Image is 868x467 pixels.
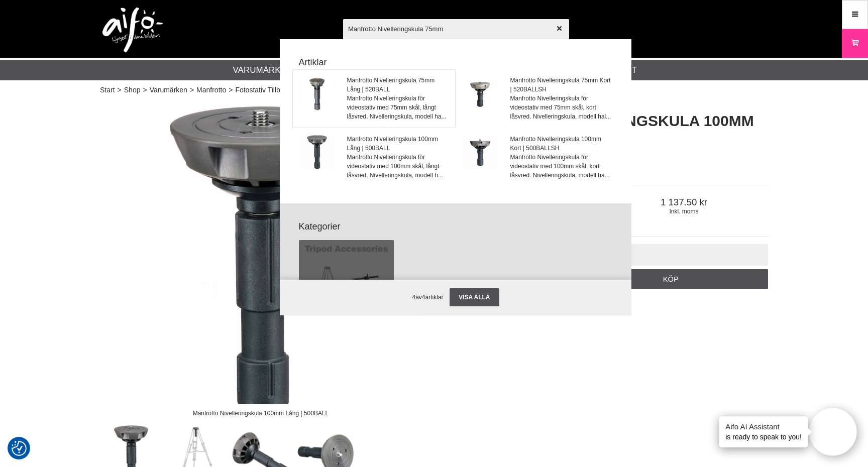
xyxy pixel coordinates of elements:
[102,8,163,53] img: logo.png
[510,135,612,153] span: Manfrotto Nivelleringskula 100mm Kort | 500BALLSH
[293,70,455,128] a: Manfrotto Nivelleringskula 75mm Lång | 520BALLManfrotto Nivelleringskula för videostativ med 75mm...
[12,441,27,456] img: Revisit consent button
[425,294,444,301] span: artiklar
[347,153,449,180] span: Manfrotto Nivelleringskula för videostativ med 100mm skål, långt låsvred. Nivelleringskula, model...
[456,70,618,128] a: Manfrotto Nivelleringskula 75mm Kort | 520BALLSHManfrotto Nivelleringskula för videostativ med 75...
[510,76,612,94] span: Manfrotto Nivelleringskula 75mm Kort | 520BALLSH
[293,129,455,186] a: Manfrotto Nivelleringskula 100mm Lång | 500BALLManfrotto Nivelleringskula för videostativ med 100...
[292,56,619,69] strong: Artiklar
[347,135,449,153] span: Manfrotto Nivelleringskula 100mm Lång | 500BALL
[510,153,612,180] span: Manfrotto Nivelleringskula för videostativ med 100mm skål, kort låsvred. Nivelleringskula, modell...
[422,294,425,301] span: 4
[450,288,499,306] a: Visa alla
[456,129,618,186] a: Manfrotto Nivelleringskula 100mm Kort | 500BALLSHManfrotto Nivelleringskula för videostativ med 1...
[347,94,449,121] span: Manfrotto Nivelleringskula för videostativ med 75mm skål, långt låsvred. Nivelleringskula, modell...
[12,439,27,457] button: Samtyckesinställningar
[292,220,619,234] strong: Kategorier
[343,11,569,46] input: Sök produkter ...
[233,64,293,77] a: Varumärken
[463,135,498,170] img: ma-500ballsh-001.jpg
[321,279,372,288] span: Fotostativ Tillbehör
[415,294,422,301] span: av
[299,76,335,111] img: ma-520ball-001.jpg
[299,135,335,170] img: ma-500ball-001.jpg
[347,76,449,94] span: Manfrotto Nivelleringskula 75mm Lång | 520BALL
[412,294,415,301] span: 4
[463,76,498,111] img: ma-520ballsh-001.jpg
[510,94,612,121] span: Manfrotto Nivelleringskula för videostativ med 75mm skål, kort låsvred. Nivelleringskula, modell ...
